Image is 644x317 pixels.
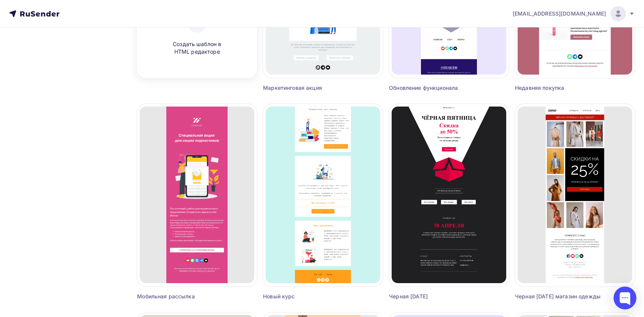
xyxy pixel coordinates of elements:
span: Создать шаблон в HTML редакторе [161,40,233,56]
span: [EMAIL_ADDRESS][DOMAIN_NAME] [513,10,606,18]
div: Мобильная рассылка [137,293,227,300]
div: Обновление функционала [389,84,479,92]
div: Новый курс [263,293,353,300]
div: Черная [DATE] магазин одежды [515,293,605,300]
div: Недавняя покупка [515,84,605,92]
a: [EMAIL_ADDRESS][DOMAIN_NAME] [513,6,635,21]
div: Маркетинговая акция [263,84,353,92]
div: Черная [DATE] [389,293,479,300]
